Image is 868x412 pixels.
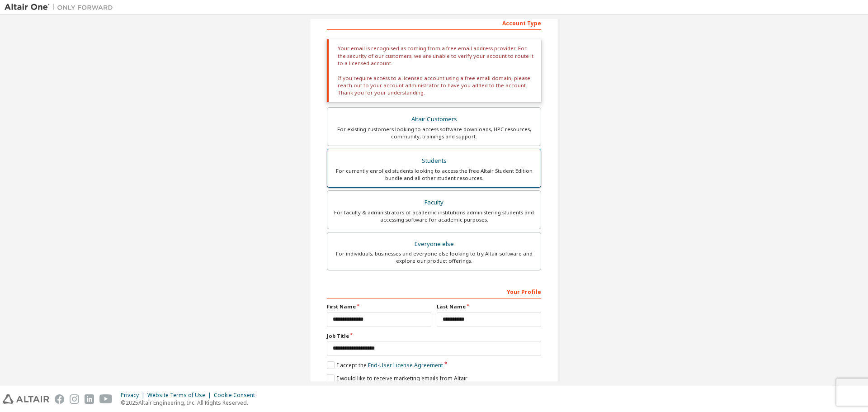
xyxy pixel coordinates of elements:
div: Altair Customers [333,113,535,126]
img: facebook.svg [55,394,64,404]
div: For faculty & administrators of academic institutions administering students and accessing softwa... [333,209,535,223]
div: Your email is recognised as coming from a free email address provider. For the security of our cu... [327,39,541,102]
div: Your Profile [327,284,541,298]
img: instagram.svg [70,394,79,404]
label: First Name [327,303,431,310]
div: For currently enrolled students looking to access the free Altair Student Edition bundle and all ... [333,167,535,182]
div: Everyone else [333,238,535,251]
div: Privacy [121,392,147,399]
div: Account Type [327,15,541,30]
img: linkedin.svg [85,394,94,404]
div: Faculty [333,196,535,209]
div: Students [333,155,535,167]
label: Last Name [437,303,541,310]
div: For existing customers looking to access software downloads, HPC resources, community, trainings ... [333,126,535,140]
label: Job Title [327,332,541,340]
div: Website Terms of Use [147,392,214,399]
p: © 2025 Altair Engineering, Inc. All Rights Reserved. [121,399,260,407]
div: For individuals, businesses and everyone else looking to try Altair software and explore our prod... [333,250,535,265]
a: End-User License Agreement [368,361,443,369]
label: I would like to receive marketing emails from Altair [327,374,467,382]
div: Cookie Consent [214,392,260,399]
img: Altair One [5,3,118,12]
label: I accept the [327,361,443,369]
img: altair_logo.svg [3,394,49,404]
img: youtube.svg [99,394,113,404]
